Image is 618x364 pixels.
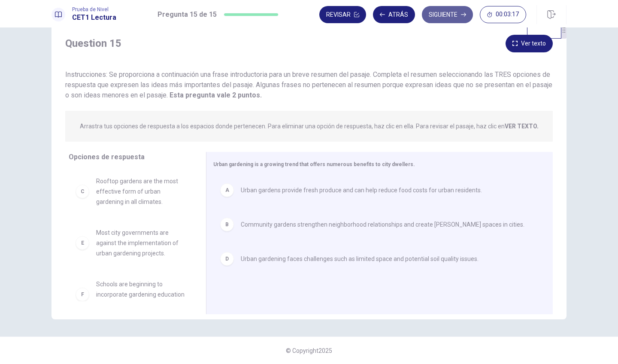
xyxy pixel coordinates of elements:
[422,6,473,23] button: Siguiente
[220,183,234,197] div: A
[76,236,89,250] div: E
[69,272,192,317] div: FSchools are beginning to incorporate gardening education into their curricula.
[69,153,145,161] span: Opciones de respuesta
[213,161,415,167] span: Urban gardening is a growing trend that offers numerous benefits to city dwellers.
[72,12,116,23] h1: CET1 Lectura
[220,218,234,231] div: B
[80,123,539,130] p: Arrastra tus opciones de respuesta a los espacios donde pertenecen. Para eliminar una opción de r...
[319,6,366,23] button: Revisar
[220,252,234,266] div: D
[168,91,262,99] strong: Esta pregunta vale 2 puntos.
[65,36,121,50] h4: Question 15
[65,70,552,99] span: Instrucciones: Se proporciona a continuación una frase introductoria para un breve resumen del pa...
[506,35,553,52] button: Ver texto
[241,254,479,264] span: Urban gardening faces challenges such as limited space and potential soil quality issues.
[241,219,524,230] span: Community gardens strengthen neighborhood relationships and create [PERSON_NAME] spaces in cities.
[213,176,539,204] div: AUrban gardens provide fresh produce and can help reduce food costs for urban residents.
[69,221,192,265] div: EMost city governments are against the implementation of urban gardening projects.
[505,123,539,130] strong: VER TEXTO.
[241,185,482,195] span: Urban gardens provide fresh produce and can help reduce food costs for urban residents.
[213,245,539,273] div: DUrban gardening faces challenges such as limited space and potential soil quality issues.
[76,288,89,301] div: F
[286,347,332,354] span: © Copyright 2025
[96,227,185,258] span: Most city governments are against the implementation of urban gardening projects.
[96,279,185,310] span: Schools are beginning to incorporate gardening education into their curricula.
[480,6,526,23] button: 00:03:17
[69,169,192,214] div: CRooftop gardens are the most effective form of urban gardening in all climates.
[96,176,185,207] span: Rooftop gardens are the most effective form of urban gardening in all climates.
[76,185,89,198] div: C
[158,9,217,20] h1: Pregunta 15 de 15
[72,6,116,12] span: Prueba de Nivel
[213,211,539,238] div: BCommunity gardens strengthen neighborhood relationships and create [PERSON_NAME] spaces in cities.
[373,6,415,23] button: Atrás
[496,11,519,18] span: 00:03:17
